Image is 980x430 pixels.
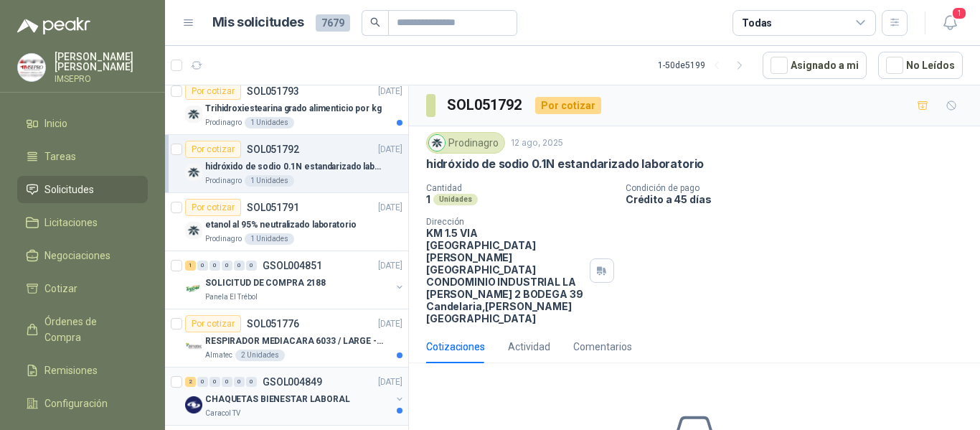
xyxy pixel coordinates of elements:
p: Panela El Trébol [205,291,258,303]
div: Actividad [508,339,550,355]
div: 0 [209,261,220,271]
div: 0 [246,377,257,387]
p: SOL051793 [247,86,299,96]
div: 0 [234,261,245,271]
span: Inicio [44,116,67,131]
a: Órdenes de Compra [17,308,148,351]
span: Configuración [44,396,108,411]
p: [DATE] [378,201,402,215]
div: 0 [197,261,208,271]
p: SOL051792 [247,144,299,154]
div: Unidades [433,194,478,205]
img: Company Logo [429,135,445,151]
p: Almatec [205,350,232,361]
p: GSOL004849 [263,377,322,387]
p: SOL051776 [247,319,299,329]
img: Company Logo [185,280,202,297]
div: 0 [222,261,232,271]
img: Company Logo [18,54,45,81]
p: [PERSON_NAME] [PERSON_NAME] [55,52,148,72]
button: 1 [937,10,963,36]
div: Comentarios [573,339,632,355]
p: Caracol TV [205,408,240,419]
p: RESPIRADOR MEDIACARA 6033 / LARGE - TALLA GRANDE [205,335,384,348]
span: Cotizar [44,281,77,296]
p: CHAQUETAS BIENESTAR LABORAL [205,393,350,406]
p: SOL051791 [247,202,299,212]
img: Company Logo [185,164,202,181]
a: Inicio [17,110,148,137]
div: 0 [197,377,208,387]
p: Condición de pago [626,183,974,193]
img: Company Logo [185,338,202,355]
p: [DATE] [378,143,402,156]
p: Prodinagro [205,233,242,245]
a: Por cotizarSOL051793[DATE] Company LogoTrihidroxiestearina grado alimenticio por kgProdinagro1 Un... [165,77,408,135]
div: Por cotizar [185,199,241,216]
div: 1 - 50 de 5199 [658,54,751,77]
p: GSOL004851 [263,261,322,271]
p: Prodinagro [205,175,242,187]
span: 7679 [316,14,350,32]
p: hidróxido de sodio 0.1N estandarizado laboratorio [205,160,384,174]
a: 1 0 0 0 0 0 GSOL004851[DATE] Company LogoSOLICITUD DE COMPRA 2188Panela El Trébol [185,257,405,303]
img: Company Logo [185,222,202,239]
a: Cotizar [17,275,148,302]
p: [DATE] [378,85,402,98]
p: Dirección [426,217,584,227]
a: 2 0 0 0 0 0 GSOL004849[DATE] Company LogoCHAQUETAS BIENESTAR LABORALCaracol TV [185,373,405,419]
p: 1 [426,193,430,205]
span: Negociaciones [44,248,110,263]
img: Company Logo [185,396,202,413]
div: Por cotizar [185,83,241,100]
p: [DATE] [378,259,402,273]
a: Negociaciones [17,242,148,269]
p: Prodinagro [205,117,242,128]
a: Por cotizarSOL051791[DATE] Company Logoetanol al 95% neutralizado laboratorioProdinagro1 Unidades [165,193,408,251]
p: IMSEPRO [55,75,148,83]
span: Tareas [44,149,76,164]
a: Licitaciones [17,209,148,236]
p: 12 ago, 2025 [511,136,563,150]
span: Órdenes de Compra [44,314,134,345]
div: 2 Unidades [235,350,285,361]
p: [DATE] [378,317,402,331]
a: Solicitudes [17,176,148,203]
div: Por cotizar [535,97,601,114]
a: Por cotizarSOL051776[DATE] Company LogoRESPIRADOR MEDIACARA 6033 / LARGE - TALLA GRANDEAlmatec2 U... [165,309,408,368]
span: 1 [951,6,967,20]
div: 0 [222,377,232,387]
p: KM 1.5 VIA [GEOGRAPHIC_DATA][PERSON_NAME][GEOGRAPHIC_DATA] CONDOMINIO INDUSTRIAL LA [PERSON_NAME]... [426,227,584,324]
div: 0 [209,377,220,387]
p: [DATE] [378,375,402,389]
p: Cantidad [426,183,614,193]
p: etanol al 95% neutralizado laboratorio [205,218,356,232]
img: Logo peakr [17,17,90,34]
div: 2 [185,377,196,387]
h3: SOL051792 [447,94,524,116]
div: 1 [185,261,196,271]
a: Tareas [17,143,148,170]
div: 1 Unidades [245,175,294,187]
div: Por cotizar [185,315,241,332]
button: No Leídos [878,52,963,79]
span: Licitaciones [44,215,98,230]
div: 1 Unidades [245,117,294,128]
p: SOLICITUD DE COMPRA 2188 [205,276,326,290]
div: 0 [246,261,257,271]
p: Crédito a 45 días [626,193,974,205]
img: Company Logo [185,106,202,123]
button: Asignado a mi [763,52,867,79]
a: Configuración [17,390,148,417]
a: Remisiones [17,357,148,384]
span: Remisiones [44,363,98,378]
a: Por cotizarSOL051792[DATE] Company Logohidróxido de sodio 0.1N estandarizado laboratorioProdinagr... [165,135,408,193]
div: 0 [234,377,245,387]
div: Cotizaciones [426,339,485,355]
div: Por cotizar [185,141,241,158]
div: 1 Unidades [245,233,294,245]
p: Trihidroxiestearina grado alimenticio por kg [205,102,382,116]
h1: Mis solicitudes [212,12,304,33]
span: Solicitudes [44,182,94,197]
div: Todas [742,15,772,31]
